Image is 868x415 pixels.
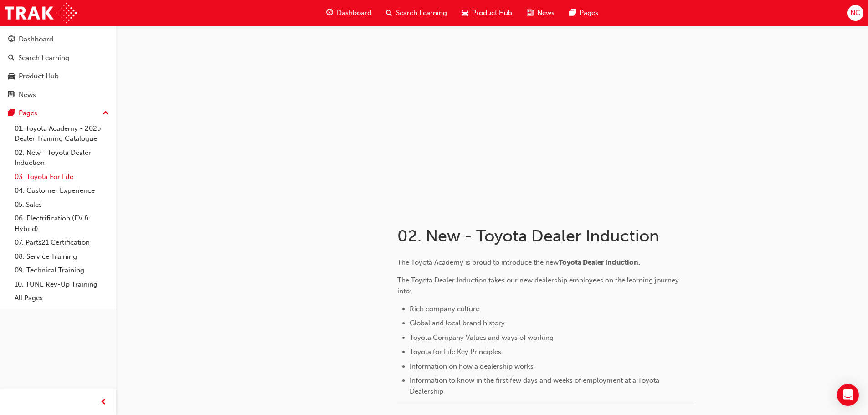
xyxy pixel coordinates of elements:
a: news-iconNews [519,4,562,22]
a: Product Hub [4,68,113,85]
a: 09. Technical Training [11,263,113,277]
div: Pages [19,108,37,118]
span: The Toyota Academy is proud to introduce the new [397,258,559,266]
a: search-iconSearch Learning [379,4,454,22]
span: News [537,8,555,18]
a: 05. Sales [11,198,113,212]
a: car-iconProduct Hub [454,4,519,22]
span: prev-icon [100,397,107,408]
div: Dashboard [19,34,53,45]
a: pages-iconPages [562,4,606,22]
span: Toyota Company Values and ways of working [410,333,554,342]
a: 06. Electrification (EV & Hybrid) [11,211,113,236]
a: All Pages [11,291,113,305]
a: 10. TUNE Rev-Up Training [11,277,113,292]
span: guage-icon [8,36,15,44]
span: pages-icon [8,109,15,118]
a: 03. Toyota For Life [11,170,113,184]
span: news-icon [527,7,534,19]
span: Product Hub [472,8,512,18]
a: 04. Customer Experience [11,184,113,198]
span: search-icon [386,7,392,19]
a: Search Learning [4,50,113,67]
span: Pages [580,8,598,18]
button: Pages [4,105,113,122]
span: up-icon [103,108,109,119]
span: Toyota Dealer Induction. [559,258,640,266]
a: 08. Service Training [11,250,113,264]
h1: 02. New - Toyota Dealer Induction [397,226,696,246]
span: The Toyota Dealer Induction takes our new dealership employees on the learning journey into: [397,276,681,295]
span: search-icon [8,54,15,62]
span: Rich company culture [410,305,479,313]
span: guage-icon [326,7,333,19]
span: Toyota for Life Key Principles [410,348,501,356]
span: car-icon [462,7,468,19]
span: Information on how a dealership works [410,362,534,370]
div: Search Learning [18,53,69,63]
a: News [4,87,113,103]
span: news-icon [8,91,15,99]
div: Open Intercom Messenger [837,384,859,406]
a: 02. New - Toyota Dealer Induction [11,146,113,170]
span: Dashboard [337,8,371,18]
div: News [19,90,36,100]
button: NC [847,5,863,21]
a: guage-iconDashboard [319,4,379,22]
span: Search Learning [396,8,447,18]
span: NC [850,8,860,18]
span: Global and local brand history [410,319,505,327]
a: 07. Parts21 Certification [11,236,113,250]
button: DashboardSearch LearningProduct HubNews [4,29,113,105]
div: Product Hub [19,71,59,82]
span: car-icon [8,72,15,81]
img: Trak [5,3,77,23]
span: Information to know in the first few days and weeks of employment at a Toyota Dealership [410,376,661,395]
span: pages-icon [569,7,576,19]
a: Dashboard [4,31,113,48]
a: 01. Toyota Academy - 2025 Dealer Training Catalogue [11,122,113,146]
